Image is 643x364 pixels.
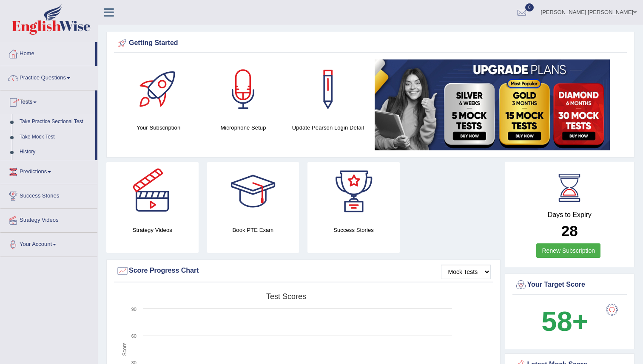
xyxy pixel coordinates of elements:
[515,211,625,219] h4: Days to Expiry
[266,292,306,301] tspan: Test scores
[207,226,299,234] h4: Book PTE Exam
[515,279,625,291] div: Your Target Score
[131,307,137,312] text: 90
[120,123,196,132] h4: Your Subscription
[375,59,610,150] img: small5.jpg
[205,123,281,132] h4: Microphone Setup
[0,90,95,112] a: Tests
[0,233,97,254] a: Your Account
[131,333,137,339] text: 60
[16,114,95,130] a: Take Practice Sectional Test
[0,42,95,63] a: Home
[290,123,366,132] h4: Update Pearson Login Detail
[541,306,588,337] b: 58+
[561,223,578,239] b: 28
[122,342,128,356] tspan: Score
[536,243,600,258] a: Renew Subscription
[16,144,95,160] a: History
[0,66,97,87] a: Practice Questions
[525,3,534,11] span: 0
[106,226,199,234] h4: Strategy Videos
[0,184,97,206] a: Success Stories
[116,265,491,277] div: Score Progress Chart
[16,130,95,145] a: Take Mock Test
[116,37,625,50] div: Getting Started
[0,160,97,181] a: Predictions
[307,226,400,234] h4: Success Stories
[0,209,97,230] a: Strategy Videos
